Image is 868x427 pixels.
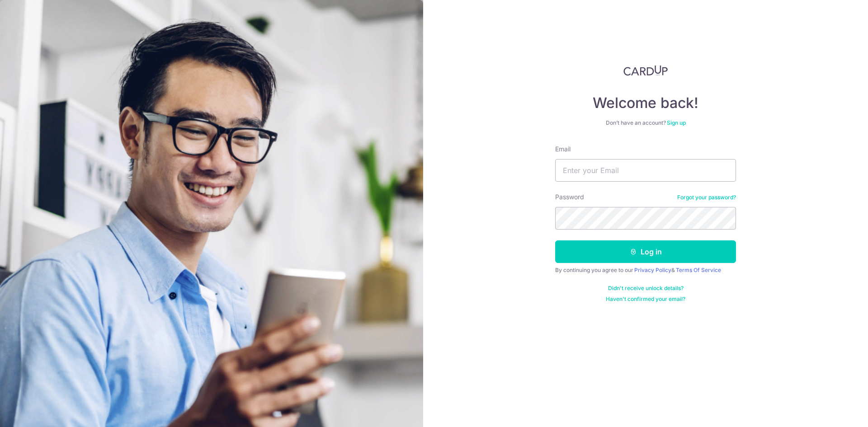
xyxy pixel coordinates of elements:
button: Log in [555,240,736,263]
a: Terms Of Service [676,267,721,273]
div: Don’t have an account? [555,119,736,127]
a: Sign up [667,119,686,126]
input: Enter your Email [555,159,736,182]
img: CardUp Logo [623,65,668,76]
a: Privacy Policy [634,267,671,273]
a: Didn't receive unlock details? [608,285,684,292]
h4: Welcome back! [555,94,736,112]
a: Forgot your password? [677,194,736,201]
label: Password [555,192,584,202]
div: By continuing you agree to our & [555,267,736,274]
label: Email [555,145,571,154]
a: Haven't confirmed your email? [606,296,685,303]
